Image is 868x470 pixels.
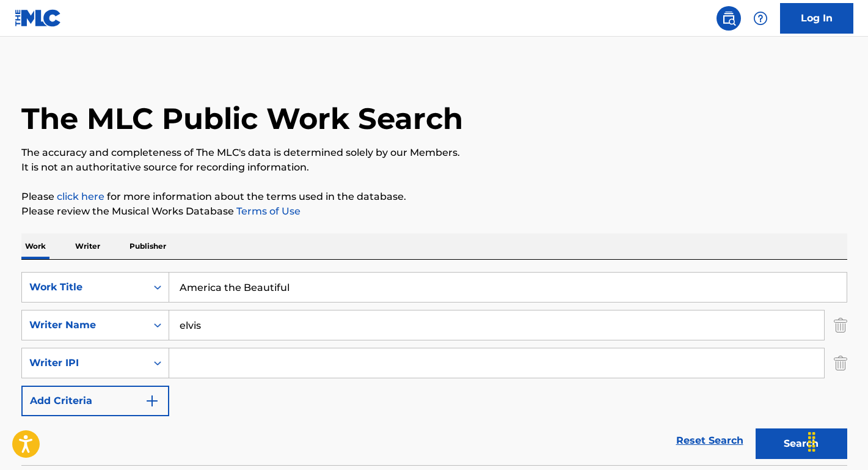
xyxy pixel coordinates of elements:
[29,280,139,295] div: Work Title
[834,348,847,378] img: Delete Criterion
[21,233,49,259] p: Work
[234,205,301,217] a: Terms of Use
[807,411,868,470] iframe: Chat Widget
[21,100,463,137] h1: The MLC Public Work Search
[57,191,104,202] a: click here
[756,428,847,459] button: Search
[802,424,822,460] div: Glisser
[29,356,139,370] div: Writer IPI
[145,394,159,408] img: 9d2ae6d4665cec9f34b9.svg
[780,3,853,34] a: Log In
[71,233,104,259] p: Writer
[753,11,768,26] img: help
[29,318,139,332] div: Writer Name
[21,189,847,204] p: Please for more information about the terms used in the database.
[807,411,868,470] div: Widget de chat
[21,204,847,219] p: Please review the Musical Works Database
[717,6,741,31] a: Public Search
[748,6,773,31] div: Help
[21,386,169,416] button: Add Criteria
[670,427,749,454] a: Reset Search
[21,160,847,175] p: It is not an authoritative source for recording information.
[834,310,847,340] img: Delete Criterion
[21,145,847,160] p: The accuracy and completeness of The MLC's data is determined solely by our Members.
[15,9,62,27] img: MLC Logo
[126,233,170,259] p: Publisher
[21,272,847,465] form: Search Form
[721,11,736,26] img: search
